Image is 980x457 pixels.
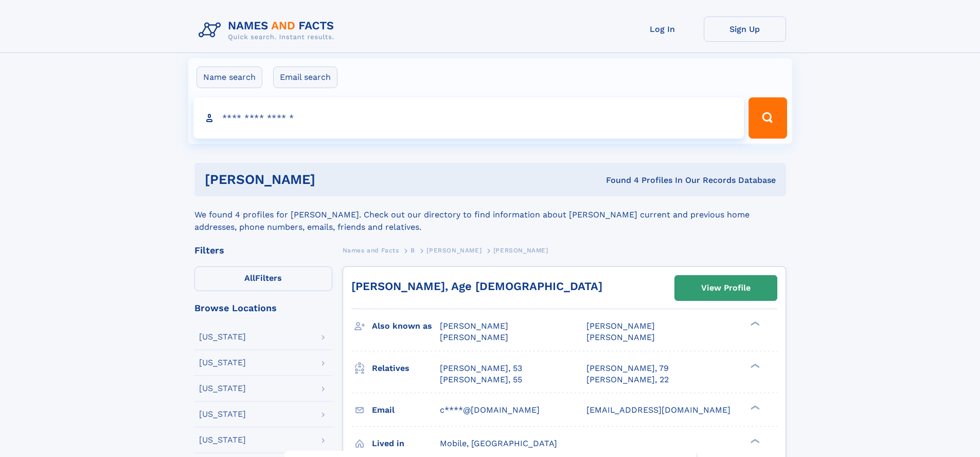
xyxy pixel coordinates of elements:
[586,363,669,374] a: [PERSON_NAME], 79
[460,175,776,186] div: Found 4 Profiles In Our Records Database
[586,374,669,385] a: [PERSON_NAME], 22
[372,317,440,335] h3: Also known as
[351,280,602,293] a: [PERSON_NAME], Age [DEMOGRAPHIC_DATA]
[440,332,508,342] span: [PERSON_NAME]
[704,16,786,42] a: Sign Up
[372,435,440,452] h3: Lived in
[244,273,255,283] span: All
[199,359,246,367] div: [US_STATE]
[372,401,440,419] h3: Email
[586,405,730,415] span: [EMAIL_ADDRESS][DOMAIN_NAME]
[621,16,704,42] a: Log In
[199,333,246,341] div: [US_STATE]
[426,244,482,257] a: [PERSON_NAME]
[440,374,522,385] a: [PERSON_NAME], 55
[411,244,415,257] a: B
[194,196,786,233] div: We found 4 profiles for [PERSON_NAME]. Check out our directory to find information about [PERSON_...
[194,16,343,44] img: Logo Names and Facts
[372,360,440,377] h3: Relatives
[194,303,332,313] div: Browse Locations
[343,244,399,257] a: Names and Facts
[440,321,508,331] span: [PERSON_NAME]
[748,437,760,444] div: ❯
[493,247,548,254] span: [PERSON_NAME]
[748,362,760,369] div: ❯
[586,321,655,331] span: [PERSON_NAME]
[440,363,522,374] a: [PERSON_NAME], 53
[194,266,332,291] label: Filters
[748,404,760,411] div: ❯
[193,97,744,139] input: search input
[586,332,655,342] span: [PERSON_NAME]
[205,173,461,186] h1: [PERSON_NAME]
[197,66,262,88] label: Name search
[440,438,557,448] span: Mobile, [GEOGRAPHIC_DATA]
[748,320,760,327] div: ❯
[426,247,482,254] span: [PERSON_NAME]
[675,276,777,300] a: View Profile
[194,246,332,255] div: Filters
[411,247,415,254] span: B
[273,66,337,88] label: Email search
[199,384,246,393] div: [US_STATE]
[199,436,246,444] div: [US_STATE]
[199,410,246,418] div: [US_STATE]
[701,276,751,300] div: View Profile
[749,97,787,139] button: Search Button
